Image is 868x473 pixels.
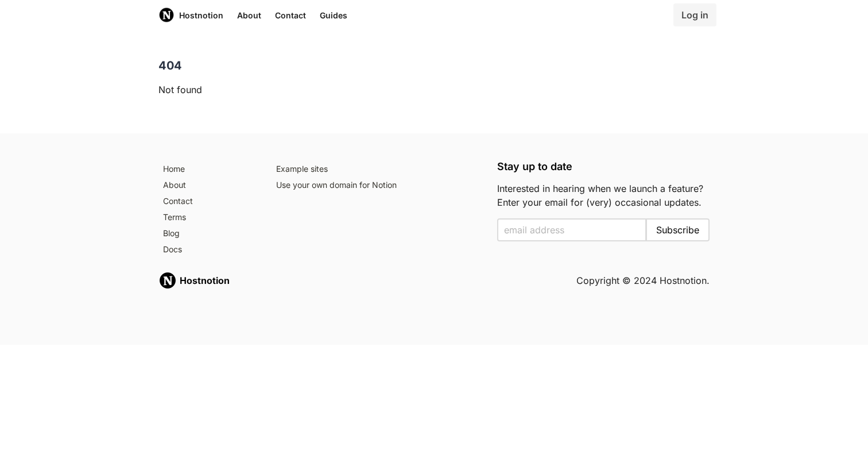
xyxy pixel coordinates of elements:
[497,218,646,241] input: Enter your email to subscribe to the email list and be notified when we launch
[673,3,716,26] a: Log in
[158,57,710,74] h1: 404
[158,161,258,177] a: Home
[646,218,710,241] button: Subscribe
[158,177,258,193] a: About
[497,182,710,209] p: Interested in hearing when we launch a feature? Enter your email for (very) occasional updates.
[158,7,175,23] img: Host Notion logo
[158,193,258,209] a: Contact
[272,161,484,177] a: Example sites
[158,241,258,257] a: Docs
[158,225,258,241] a: Blog
[497,161,710,172] h5: Stay up to date
[158,83,710,97] p: Not found
[576,274,710,287] h5: Copyright © 2024 Hostnotion.
[158,271,177,290] img: Hostnotion logo
[180,275,230,286] strong: Hostnotion
[158,209,258,225] a: Terms
[272,177,484,193] a: Use your own domain for Notion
